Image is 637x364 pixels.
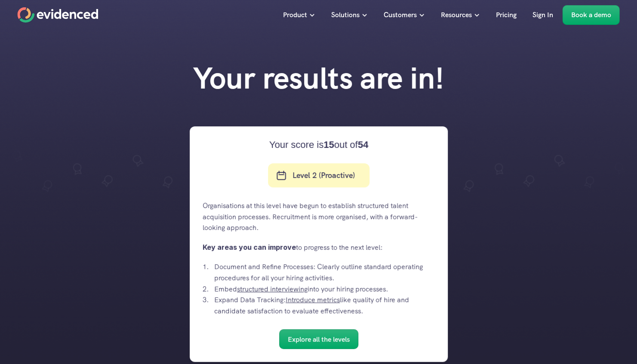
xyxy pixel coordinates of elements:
[496,9,517,21] p: Pricing
[18,7,98,23] a: Home
[283,9,307,21] p: Product
[214,284,435,295] p: Embed into your hiring processes.
[214,261,435,283] p: Document and Refine Processes: Clearly outline standard operating procedures for all your hiring ...
[571,9,611,21] p: Book a demo
[384,9,417,21] p: Customers
[237,284,308,294] a: structured interviewing
[563,5,620,25] a: Book a demo
[214,294,435,316] p: Expand Data Tracking: like quality of hire and candidate satisfaction to evaluate effectiveness.
[331,9,360,21] p: Solutions
[489,5,523,25] a: Pricing
[269,139,368,150] div: Your score is out of
[279,329,358,349] a: Explore all the levels
[203,200,435,233] p: Organisations at this level have begun to establish structured talent acquisition processes. Recr...
[203,243,296,251] strong: Key areas you can improve
[286,295,340,304] a: Introduce metrics
[357,139,368,150] span: 54
[203,242,435,253] p: to progress to the next level:
[292,169,355,182] p: Level 2 (Proactive)
[526,5,560,25] a: Sign In
[441,9,472,21] p: Resources
[288,334,350,345] p: Explore all the levels
[323,139,334,150] span: 15
[532,9,553,21] p: Sign In
[147,60,491,96] h1: Your results are in!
